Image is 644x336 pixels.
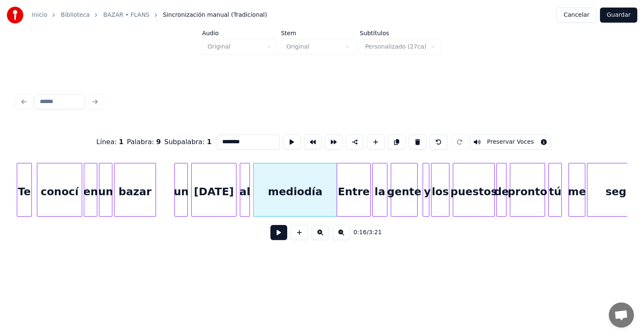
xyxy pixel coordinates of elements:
[470,134,551,150] button: Toggle
[103,11,149,19] a: BAZAR • FLANS
[96,137,124,147] div: Línea :
[163,11,267,19] span: Sincronización manual (Tradicional)
[32,11,47,19] a: Inicio
[600,8,637,23] button: Guardar
[61,11,90,19] a: Biblioteca
[353,228,374,237] div: /
[7,7,23,23] img: youka
[127,137,161,147] div: Palabra :
[281,30,356,36] label: Stem
[156,138,161,146] span: 9
[119,138,123,146] span: 1
[32,11,267,19] nav: breadcrumb
[369,228,382,237] span: 3:21
[556,8,597,23] button: Cancelar
[207,138,211,146] span: 1
[360,30,442,36] label: Subtítulos
[609,302,634,328] div: Chat abierto
[202,30,278,36] label: Audio
[353,228,366,237] span: 0:16
[164,137,212,147] div: Subpalabra :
